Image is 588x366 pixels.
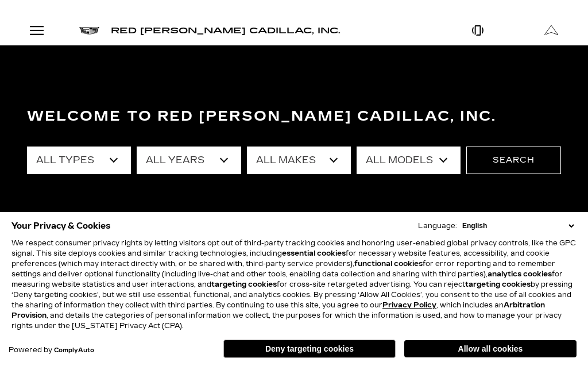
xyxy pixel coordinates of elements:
[354,260,423,268] strong: functional cookies
[465,280,531,288] strong: targeting cookies
[488,270,552,278] strong: analytics cookies
[441,16,514,45] a: Open Phone Modal
[466,147,561,174] button: Search
[27,147,131,174] select: Filter by type
[111,22,341,39] a: Red [PERSON_NAME] Cadillac, Inc.
[211,280,277,288] strong: targeting cookies
[357,147,461,174] select: Filter by model
[54,347,94,354] a: ComplyAuto
[137,147,241,174] select: Filter by year
[514,16,588,45] a: Open Get Directions Modal
[404,340,577,357] button: Allow all cookies
[459,221,577,231] select: Language Select
[282,249,346,257] strong: essential cookies
[27,105,561,128] h3: Welcome to Red [PERSON_NAME] Cadillac, Inc.
[111,26,341,36] span: Red [PERSON_NAME] Cadillac, Inc.
[223,340,396,358] button: Deny targeting cookies
[11,238,577,331] p: We respect consumer privacy rights by letting visitors opt out of third-party tracking cookies an...
[79,27,99,34] img: Cadillac logo
[247,147,351,174] select: Filter by make
[9,346,94,354] div: Powered by
[79,22,99,38] a: Cadillac logo
[382,301,436,309] a: Privacy Policy
[418,222,457,229] div: Language:
[11,218,111,234] span: Your Privacy & Cookies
